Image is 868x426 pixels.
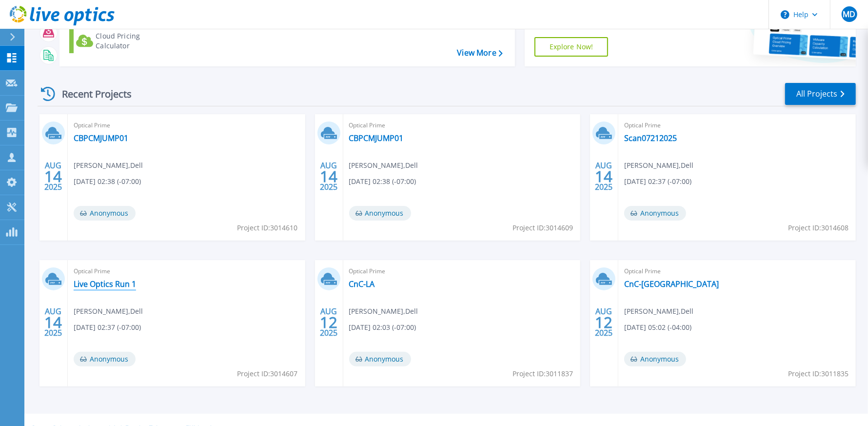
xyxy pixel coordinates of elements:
span: [DATE] 02:03 (-07:00) [349,322,416,333]
span: [PERSON_NAME] , Dell [349,306,418,317]
span: Anonymous [74,206,136,221]
a: CBPCMJUMP01 [74,133,128,143]
span: Optical Prime [74,266,299,277]
div: AUG 2025 [319,304,338,340]
a: CnC-[GEOGRAPHIC_DATA] [624,279,719,289]
span: Anonymous [624,352,686,366]
a: CnC-LA [349,279,375,289]
a: Scan07212025 [624,133,677,143]
span: 14 [320,172,337,181]
a: View More [457,48,502,58]
span: [DATE] 02:37 (-07:00) [624,176,691,187]
span: [PERSON_NAME] , Dell [74,306,143,317]
div: AUG 2025 [44,304,62,340]
span: [PERSON_NAME] , Dell [624,306,693,317]
span: 12 [320,318,337,326]
span: 14 [44,172,62,181]
span: [DATE] 02:37 (-07:00) [74,322,141,333]
a: Explore Now! [534,37,609,57]
span: Project ID: 3011837 [513,368,573,379]
div: AUG 2025 [44,159,62,194]
span: Optical Prime [624,266,850,277]
span: Project ID: 3014607 [237,368,298,379]
span: Anonymous [349,206,411,221]
div: Cloud Pricing Calculator [96,31,174,51]
div: AUG 2025 [595,159,613,194]
span: Anonymous [74,352,136,366]
div: AUG 2025 [595,304,613,340]
span: [DATE] 02:38 (-07:00) [74,176,141,187]
span: Optical Prime [349,266,575,277]
a: Live Optics Run 1 [74,279,136,289]
span: Project ID: 3014610 [237,223,298,233]
span: Project ID: 3014609 [513,223,573,233]
span: Optical Prime [349,120,575,131]
a: All Projects [785,83,856,105]
span: [PERSON_NAME] , Dell [624,160,693,171]
span: Project ID: 3014608 [788,223,848,233]
span: MD [843,10,855,18]
div: AUG 2025 [319,159,338,194]
span: [PERSON_NAME] , Dell [74,160,143,171]
span: [DATE] 02:38 (-07:00) [349,176,416,187]
span: Project ID: 3011835 [788,368,848,379]
span: [DATE] 05:02 (-04:00) [624,322,691,333]
a: Cloud Pricing Calculator [69,29,178,53]
span: Anonymous [624,206,686,221]
span: [PERSON_NAME] , Dell [349,160,418,171]
a: CBPCMJUMP01 [349,133,404,143]
div: Recent Projects [38,82,145,106]
span: 12 [595,318,613,326]
span: 14 [44,318,62,326]
span: Anonymous [349,352,411,366]
span: Optical Prime [74,120,299,131]
span: 14 [595,172,613,181]
span: Optical Prime [624,120,850,131]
